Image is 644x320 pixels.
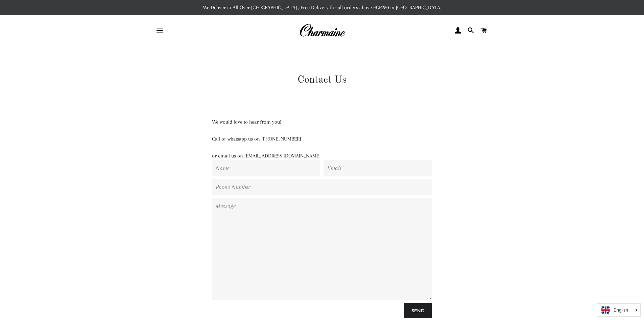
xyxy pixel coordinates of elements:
[601,306,637,314] a: English
[212,179,432,195] input: Phone Number
[212,160,320,176] input: Name
[299,23,345,38] img: Charmaine Egypt
[183,73,460,87] h1: Contact Us
[404,303,432,318] input: Send
[614,308,628,312] i: English
[212,152,432,160] p: or email us on [EMAIL_ADDRESS][DOMAIN_NAME]
[212,135,432,143] p: Call or whatsapp us on [PHONE_NUMBER]
[212,118,432,126] p: We would love to hear from you!
[324,160,432,176] input: Email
